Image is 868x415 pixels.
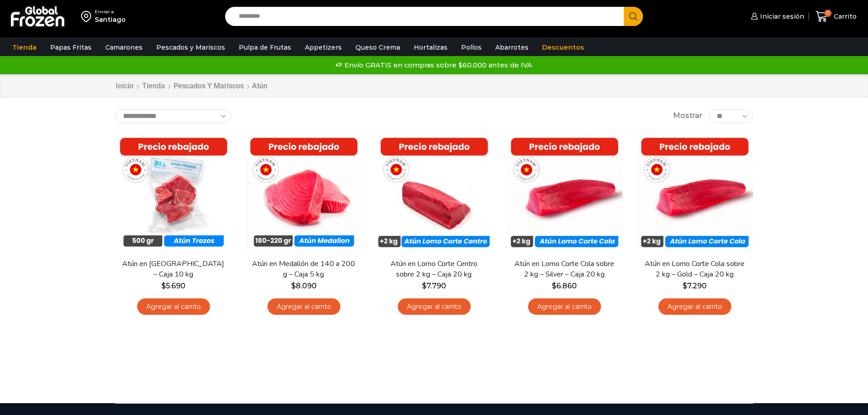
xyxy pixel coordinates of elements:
a: Pescados y Mariscos [152,39,230,56]
a: 0 Carrito [813,6,859,27]
a: Agregar al carrito: “Atún en Lomo Corte Centro sobre 2 kg - Caja 20 kg” [398,298,471,315]
bdi: 8.090 [291,282,317,290]
bdi: 6.860 [552,282,577,290]
span: $ [683,282,687,290]
a: Abarrotes [491,39,533,56]
span: Mostrar [673,111,702,121]
span: 0 [824,10,832,17]
a: Papas Fritas [46,39,96,56]
span: Carrito [832,12,857,21]
a: Hortalizas [409,39,452,56]
a: Atún en [GEOGRAPHIC_DATA] – Caja 10 kg [121,259,226,280]
a: Pulpa de Frutas [234,39,296,56]
a: Tienda [142,81,165,92]
a: Queso Crema [351,39,405,56]
a: Atún en Lomo Corte Centro sobre 2 kg – Caja 20 kg [381,259,486,280]
a: Atún en Lomo Corte Cola sobre 2 kg – Gold – Caja 20 kg [642,259,747,280]
a: Inicio [115,81,134,92]
a: Atún en Lomo Corte Cola sobre 2 kg – Silver – Caja 20 kg [512,259,616,280]
select: Pedido de la tienda [115,109,231,123]
div: Santiago [95,15,126,24]
a: Appetizers [300,39,346,56]
button: Search button [624,7,643,26]
a: Agregar al carrito: “Atún en Medallón de 140 a 200 g - Caja 5 kg” [267,298,340,315]
a: Iniciar sesión [749,7,804,26]
h1: Atún [252,82,267,90]
span: $ [552,282,556,290]
img: address-field-icon.svg [81,9,95,24]
nav: Breadcrumb [115,81,267,92]
bdi: 7.290 [683,282,707,290]
a: Camarones [101,39,147,56]
span: $ [161,282,166,290]
a: Tienda [8,39,41,56]
a: Descuentos [538,39,589,56]
a: Agregar al carrito: “Atún en Trozos - Caja 10 kg” [137,298,210,315]
a: Agregar al carrito: “Atún en Lomo Corte Cola sobre 2 kg - Gold – Caja 20 kg” [658,298,731,315]
bdi: 7.790 [422,282,446,290]
div: Enviar a [95,9,126,15]
a: Agregar al carrito: “Atún en Lomo Corte Cola sobre 2 kg - Silver - Caja 20 kg” [528,298,601,315]
a: Pollos [457,39,486,56]
a: Atún en Medallón de 140 a 200 g – Caja 5 kg [251,259,356,280]
span: Iniciar sesión [758,12,804,21]
bdi: 5.690 [161,282,185,290]
span: $ [422,282,426,290]
span: $ [291,282,296,290]
a: Pescados y Mariscos [173,81,244,92]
